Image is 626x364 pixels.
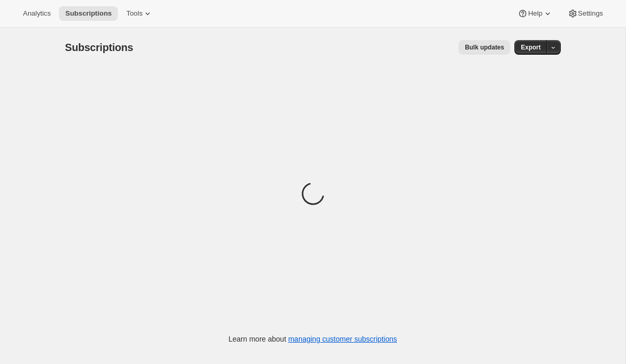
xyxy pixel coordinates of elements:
[288,335,397,343] a: managing customer subscriptions
[514,40,547,55] button: Export
[561,6,609,21] button: Settings
[228,334,397,344] p: Learn more about
[528,9,542,18] span: Help
[59,6,118,21] button: Subscriptions
[521,43,540,52] span: Export
[120,6,159,21] button: Tools
[65,42,134,53] span: Subscriptions
[17,6,57,21] button: Analytics
[65,9,112,18] span: Subscriptions
[578,9,603,18] span: Settings
[126,9,142,18] span: Tools
[459,40,510,55] button: Bulk updates
[511,6,559,21] button: Help
[465,43,504,52] span: Bulk updates
[23,9,51,18] span: Analytics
